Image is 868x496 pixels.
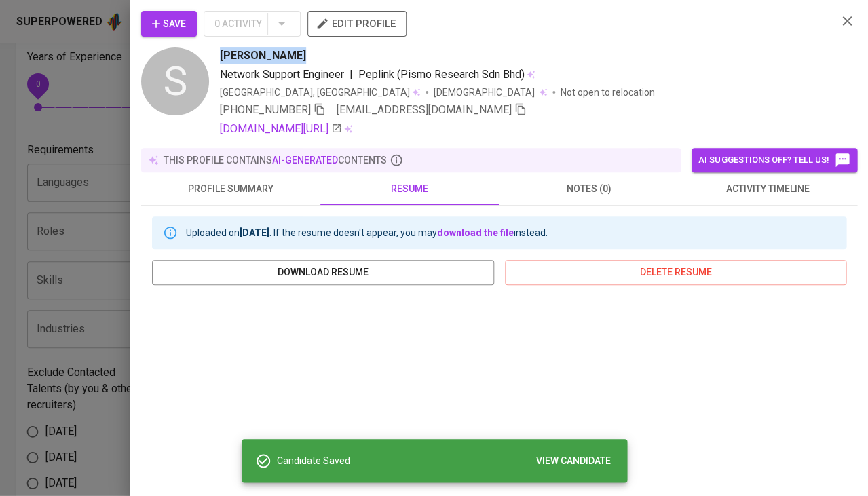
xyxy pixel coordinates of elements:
a: edit profile [307,18,407,28]
span: edit profile [318,15,396,33]
button: AI suggestions off? Tell us! [692,148,857,172]
a: download the file [437,227,514,238]
span: activity timeline [686,180,849,197]
span: | [350,66,353,83]
span: [PERSON_NAME] [220,47,306,64]
span: AI suggestions off? Tell us! [698,152,850,168]
span: Network Support Engineer [220,68,344,81]
b: [DATE] [240,227,269,238]
p: Not open to relocation [561,85,655,99]
div: S [141,47,209,115]
span: delete resume [516,264,836,281]
button: delete resume [505,260,847,285]
span: AI-generated [272,155,338,166]
button: download resume [152,260,494,285]
span: profile summary [149,180,312,197]
span: Save [152,16,186,33]
div: Candidate Saved [277,449,616,474]
a: [DOMAIN_NAME][URL] [220,121,342,137]
span: resume [328,180,491,197]
div: [GEOGRAPHIC_DATA], [GEOGRAPHIC_DATA] [220,85,420,99]
span: [PHONE_NUMBER] [220,103,311,116]
span: download resume [163,264,483,281]
span: VIEW CANDIDATE [536,453,611,470]
span: [EMAIL_ADDRESS][DOMAIN_NAME] [337,103,512,116]
span: Peplink (Pismo Research Sdn Bhd) [358,68,525,81]
button: edit profile [307,11,407,37]
div: Uploaded on . If the resume doesn't appear, you may instead. [186,221,548,245]
p: this profile contains contents [164,153,387,167]
span: notes (0) [508,180,671,197]
button: Save [141,11,197,37]
span: [DEMOGRAPHIC_DATA] [434,85,537,99]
